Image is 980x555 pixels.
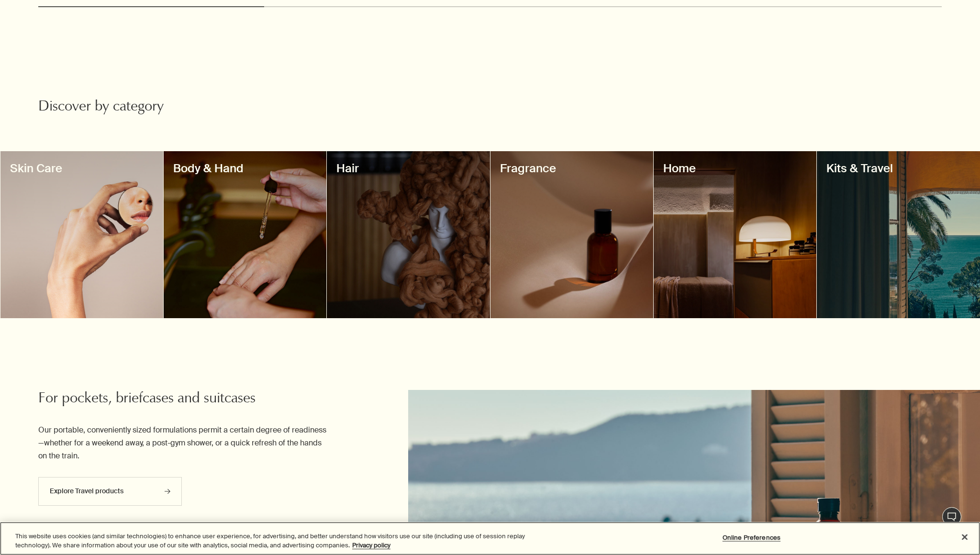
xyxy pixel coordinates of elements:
h2: Discover by category [38,98,339,117]
a: More information about your privacy, opens in a new tab [352,541,390,549]
div: This website uses cookies (and similar technologies) to enhance user experience, for advertising,... [15,532,539,550]
button: Close [954,527,975,548]
button: Live Assistance [942,507,961,526]
a: DecorativeHome [654,151,816,318]
h3: Kits & Travel [826,161,970,176]
h3: Fragrance [500,161,644,176]
button: Online Preferences, Opens the preference center dialog [722,528,781,547]
h3: Home [663,161,807,176]
a: DecorativeKits & Travel [817,151,980,318]
p: Our portable, conveniently sized formulations permit a certain degree of readiness—whether for a ... [38,423,327,463]
a: Explore Travel products [38,477,182,506]
a: DecorativeBody & Hand [164,151,326,318]
a: DecorativeFragrance [490,151,653,318]
h3: Hair [336,161,480,176]
h2: For pockets, briefcases and suitcases [38,390,327,409]
h3: Body & Hand [173,161,317,176]
a: DecorativeSkin Care [0,151,163,318]
a: DecorativeHair [327,151,490,318]
h3: Skin Care [10,161,154,176]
